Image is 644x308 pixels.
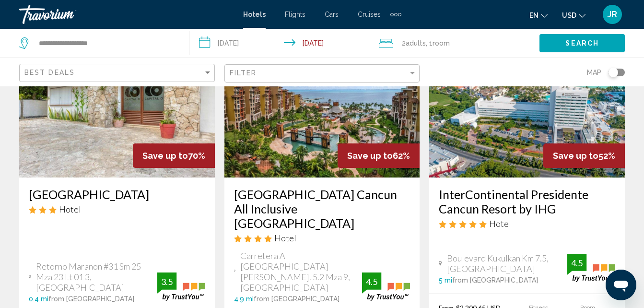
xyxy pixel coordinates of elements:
[224,24,420,178] img: Hotel image
[539,34,625,52] button: Search
[19,24,215,178] img: Hotel image
[254,295,340,303] span: from [GEOGRAPHIC_DATA]
[358,11,381,18] a: Cruises
[601,68,625,77] button: Toggle map
[234,187,410,230] a: [GEOGRAPHIC_DATA] Cancun All Inclusive [GEOGRAPHIC_DATA]
[489,218,511,229] span: Hotel
[439,187,615,216] a: InterContinental Presidente Cancun Resort by IHG
[24,69,75,76] span: Best Deals
[426,36,450,50] span: , 1
[587,66,601,79] span: Map
[347,151,393,161] span: Save up to
[59,204,81,214] span: Hotel
[369,29,539,58] button: Travelers: 2 adults, 0 children
[406,39,426,47] span: Adults
[390,7,401,22] button: Extra navigation items
[567,254,615,282] img: trustyou-badge.svg
[600,4,625,24] button: User Menu
[362,276,381,287] div: 4.5
[543,143,625,168] div: 52%
[24,69,212,77] mat-select: Sort by
[439,276,452,284] span: 5 mi
[447,253,567,274] span: Boulevard Kukulkan Km 7.5, [GEOGRAPHIC_DATA]
[562,8,585,22] button: Change currency
[234,295,254,303] span: 4.9 mi
[285,11,305,18] a: Flights
[243,11,266,18] a: Hotels
[234,233,410,243] div: 4 star Hotel
[439,218,615,229] div: 5 star Hotel
[429,24,625,178] img: Hotel image
[338,143,420,168] div: 62%
[29,295,48,303] span: 0.4 mi
[402,36,426,50] span: 2
[452,276,538,284] span: from [GEOGRAPHIC_DATA]
[157,272,205,301] img: trustyou-badge.svg
[29,187,205,201] a: [GEOGRAPHIC_DATA]
[19,5,234,24] a: Travorium
[189,29,369,58] button: Check-in date: Sep 24, 2025 Check-out date: Sep 30, 2025
[240,250,362,293] span: Carretera A [GEOGRAPHIC_DATA][PERSON_NAME]. 5.2 Mza 9, [GEOGRAPHIC_DATA]
[567,257,586,269] div: 4.5
[562,12,576,19] span: USD
[157,276,176,287] div: 3.5
[362,272,410,301] img: trustyou-badge.svg
[29,204,205,214] div: 3 star Hotel
[230,69,257,77] span: Filter
[553,151,598,161] span: Save up to
[606,270,636,300] iframe: Button to launch messaging window
[133,143,215,168] div: 70%
[224,64,420,83] button: Filter
[325,11,339,18] a: Cars
[529,8,548,22] button: Change language
[608,10,617,19] span: JR
[36,261,157,293] span: Retorno Maranon #31 Sm 25 Mza 23 Lt 01 3, [GEOGRAPHIC_DATA]
[529,12,539,19] span: en
[48,295,134,303] span: from [GEOGRAPHIC_DATA]
[274,233,296,243] span: Hotel
[433,39,450,47] span: Room
[142,151,188,161] span: Save up to
[565,40,599,47] span: Search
